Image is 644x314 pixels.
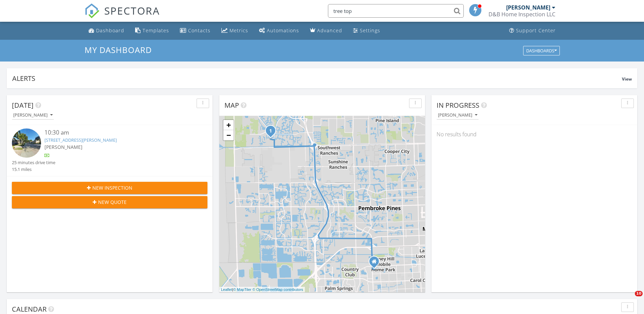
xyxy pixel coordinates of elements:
i: 1 [269,129,272,134]
div: 5658 NW 195 Terrace , Miami Gardens FL 33055 [374,261,378,265]
span: SPECTORA [104,3,160,18]
span: View [622,76,632,82]
a: Dashboard [86,24,127,37]
button: Dashboards [523,46,560,55]
a: Contacts [177,24,213,37]
div: Templates [143,27,169,34]
div: No results found [431,125,637,143]
a: Leaflet [221,287,232,292]
a: Support Center [507,24,558,37]
span: New Inspection [92,184,132,191]
span: In Progress [437,101,479,110]
div: [PERSON_NAME] [438,113,477,118]
div: | [219,287,305,293]
div: 10:30 am [44,128,191,137]
div: Support Center [516,27,556,34]
div: Dashboards [526,48,557,53]
a: Zoom in [223,120,234,130]
div: Alerts [12,74,622,83]
a: SPECTORA [85,9,160,23]
div: 15.1 miles [12,166,55,173]
button: [PERSON_NAME] [437,111,479,120]
div: 25 minutes drive time [12,159,55,166]
span: Map [224,101,239,110]
img: streetview [12,128,41,158]
button: [PERSON_NAME] [12,111,54,120]
a: Zoom out [223,130,234,140]
button: New Quote [12,196,207,208]
a: © MapTiler [233,287,252,292]
span: 10 [635,291,643,296]
div: D&B Home Inspection LLC [489,11,555,18]
div: Automations [267,27,299,34]
div: [PERSON_NAME] [506,4,550,11]
div: Advanced [317,27,342,34]
a: 10:30 am [STREET_ADDRESS][PERSON_NAME] [PERSON_NAME] 25 minutes drive time 15.1 miles [12,128,207,173]
a: Metrics [219,24,251,37]
div: Metrics [229,27,248,34]
iframe: Intercom live chat [621,291,637,307]
span: [PERSON_NAME] [44,144,82,150]
span: New Quote [98,198,127,206]
span: Calendar [12,304,47,314]
img: The Best Home Inspection Software - Spectora [85,3,99,18]
div: [PERSON_NAME] [13,113,53,118]
div: Contacts [188,27,210,34]
a: Automations (Basic) [256,24,302,37]
input: Search everything... [328,4,464,18]
span: [DATE] [12,101,34,110]
a: Advanced [307,24,345,37]
div: Settings [360,27,380,34]
a: Templates [132,24,172,37]
div: 3881 Tree Top Dr, Weston, FL 33332 [271,130,275,135]
div: Dashboard [96,27,124,34]
button: New Inspection [12,182,207,194]
a: [STREET_ADDRESS][PERSON_NAME] [44,137,117,143]
span: My Dashboard [85,44,152,55]
a: Settings [350,24,383,37]
a: © OpenStreetMap contributors [253,287,303,292]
